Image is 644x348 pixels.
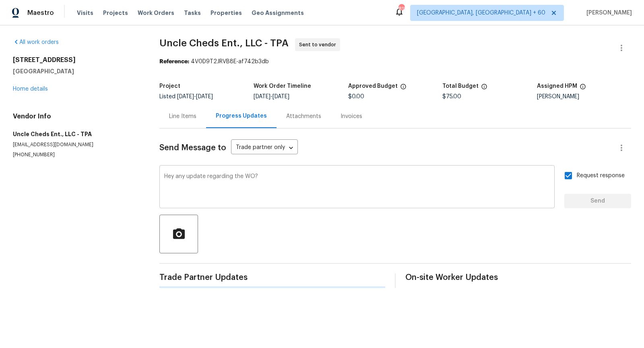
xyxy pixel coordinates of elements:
span: Trade Partner Updates [159,273,385,282]
textarea: Hey any update regarding the WO? [164,174,550,202]
h4: Vendor Info [13,112,140,120]
h2: [STREET_ADDRESS] [13,56,140,64]
span: Listed [159,94,213,99]
h5: Uncle Cheds Ent., LLC - TPA [13,130,140,138]
a: Home details [13,86,48,92]
h5: Project [159,83,180,89]
h5: Total Budget [442,83,479,89]
span: - [254,94,289,99]
span: Projects [103,9,128,17]
span: Request response [577,172,625,180]
span: [DATE] [272,94,289,99]
div: Attachments [286,112,321,120]
span: The hpm assigned to this work order. [580,83,586,94]
span: [GEOGRAPHIC_DATA], [GEOGRAPHIC_DATA] + 60 [417,9,545,17]
span: Sent to vendor [299,41,339,49]
span: [PERSON_NAME] [583,9,632,17]
a: All work orders [13,39,59,45]
h5: [GEOGRAPHIC_DATA] [13,67,140,75]
div: Invoices [341,112,362,120]
span: $75.00 [442,94,461,99]
span: [DATE] [177,94,194,99]
span: Work Orders [138,9,174,17]
span: The total cost of line items that have been proposed by Opendoor. This sum includes line items th... [481,83,487,94]
span: The total cost of line items that have been approved by both Opendoor and the Trade Partner. This... [400,83,407,94]
h5: Approved Budget [348,83,398,89]
div: Trade partner only [231,141,298,155]
div: [PERSON_NAME] [537,94,631,99]
span: Uncle Cheds Ent., LLC - TPA [159,38,289,48]
span: $0.00 [348,94,364,99]
span: Maestro [27,9,54,17]
h5: Work Order Timeline [254,83,311,89]
span: [DATE] [196,94,213,99]
span: Tasks [184,10,201,16]
p: [EMAIL_ADDRESS][DOMAIN_NAME] [13,141,140,148]
div: 4V0D9T2JRVB8E-af742b3db [159,58,631,66]
span: Send Message to [159,144,226,152]
div: Progress Updates [216,112,267,120]
span: On-site Worker Updates [405,273,631,282]
span: Geo Assignments [252,9,304,17]
div: Line Items [169,112,196,120]
span: - [177,94,213,99]
span: [DATE] [254,94,270,99]
span: Visits [77,9,93,17]
b: Reference: [159,59,189,64]
p: [PHONE_NUMBER] [13,151,140,158]
h5: Assigned HPM [537,83,577,89]
div: 818 [398,5,404,13]
span: Properties [211,9,242,17]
